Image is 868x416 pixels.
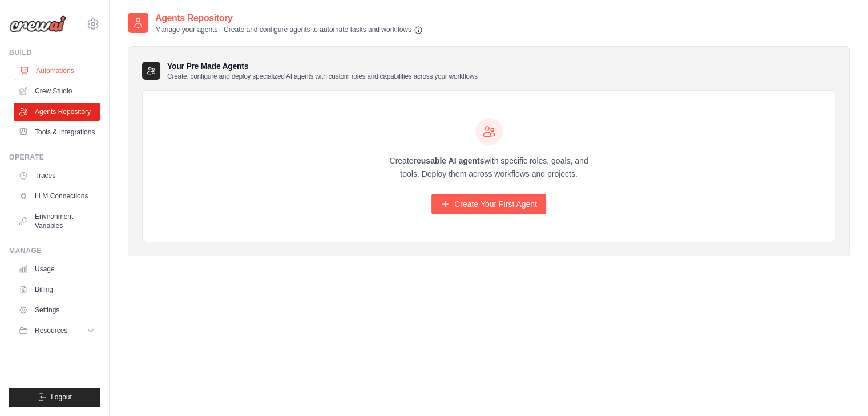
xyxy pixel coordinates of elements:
[14,260,100,278] a: Usage
[14,301,100,319] a: Settings
[167,60,478,81] h3: Your Pre Made Agents
[14,103,100,121] a: Agents Repository
[9,388,100,407] button: Logout
[14,321,100,340] button: Resources
[9,153,100,162] div: Operate
[14,280,100,299] a: Billing
[155,11,423,25] h2: Agents Repository
[14,123,100,141] a: Tools & Integrations
[167,72,478,81] p: Create, configure and deploy specialized AI agents with custom roles and capabilities across your...
[14,82,100,100] a: Crew Studio
[14,207,100,235] a: Environment Variables
[14,166,100,185] a: Traces
[15,62,101,80] a: Automations
[9,48,100,57] div: Build
[155,25,423,35] p: Manage your agents - Create and configure agents to automate tasks and workflows
[9,246,100,255] div: Manage
[380,154,599,181] p: Create with specific roles, goals, and tools. Deploy them across workflows and projects.
[413,156,484,165] strong: reusable AI agents
[35,326,67,335] span: Resources
[9,15,66,32] img: Logo
[431,194,546,214] a: Create Your First Agent
[51,393,72,402] span: Logout
[14,187,100,205] a: LLM Connections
